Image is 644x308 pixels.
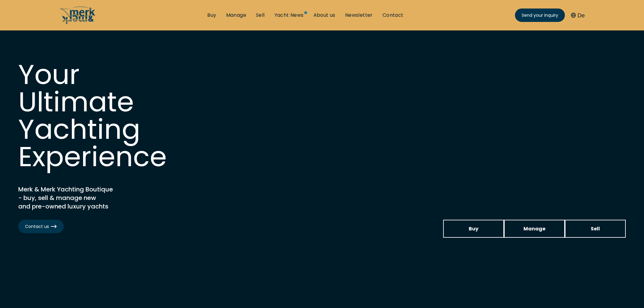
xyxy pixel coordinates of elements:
[522,12,558,19] span: Send your inquiry
[383,12,404,19] a: Contact
[523,225,545,233] span: Manage
[226,12,246,19] a: Manage
[504,220,565,238] a: Manage
[25,223,57,230] span: Contact us
[571,11,585,19] button: De
[313,12,335,19] a: About us
[469,225,478,233] span: Buy
[207,12,216,19] a: Buy
[256,12,265,19] a: Sell
[515,9,565,22] a: Send your inquiry
[18,185,170,211] h2: Merk & Merk Yachting Boutique - buy, sell & manage new and pre-owned luxury yachts
[275,12,304,19] a: Yacht News
[18,61,201,170] h1: Your Ultimate Yachting Experience
[443,220,504,238] a: Buy
[591,225,600,233] span: Sell
[565,220,626,238] a: Sell
[18,220,64,233] a: Contact us
[345,12,373,19] a: Newsletter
